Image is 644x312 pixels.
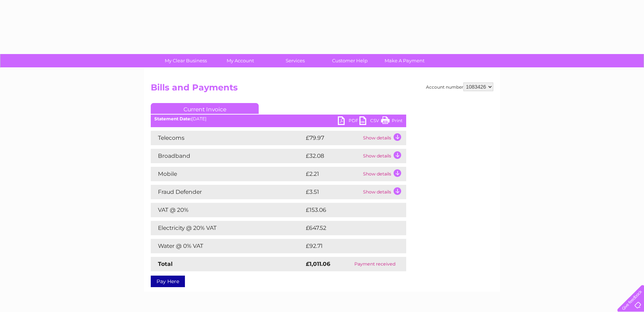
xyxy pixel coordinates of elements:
a: Services [266,54,325,67]
a: Customer Help [320,54,380,67]
td: Show details [361,131,406,145]
td: Fraud Defender [151,185,304,199]
td: Telecoms [151,131,304,145]
td: Show details [361,185,406,199]
td: £153.06 [304,203,393,217]
h2: Bills and Payments [151,83,493,96]
td: £3.51 [304,185,361,199]
a: Pay Here [151,276,185,287]
a: PDF [338,116,359,127]
td: Mobile [151,167,304,181]
strong: Total [158,260,173,267]
td: Electricity @ 20% VAT [151,221,304,235]
a: My Account [211,54,270,67]
td: Show details [361,149,406,163]
strong: £1,011.06 [306,260,330,267]
a: Make A Payment [375,54,434,67]
td: £32.08 [304,149,361,163]
a: Print [381,116,403,127]
td: Water @ 0% VAT [151,239,304,253]
div: Account number [426,83,493,91]
td: VAT @ 20% [151,203,304,217]
td: Show details [361,167,406,181]
td: £2.21 [304,167,361,181]
b: Statement Date: [154,116,191,121]
a: CSV [359,116,381,127]
td: Payment received [344,257,406,271]
a: Current Invoice [151,103,259,114]
div: [DATE] [151,116,406,121]
td: Broadband [151,149,304,163]
a: My Clear Business [156,54,216,67]
td: £92.71 [304,239,391,253]
td: £647.52 [304,221,393,235]
td: £79.97 [304,131,361,145]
